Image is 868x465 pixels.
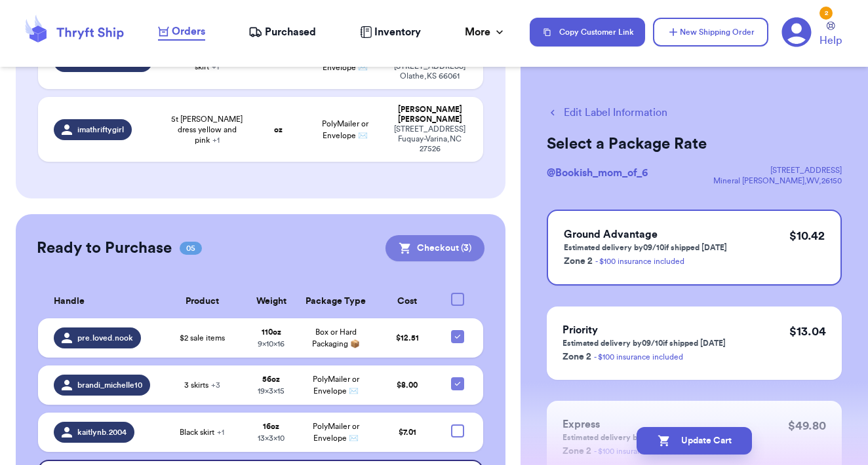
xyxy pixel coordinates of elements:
[360,24,421,40] a: Inventory
[393,62,467,81] div: [STREET_ADDRESS] Olathe , KS 66061
[313,422,359,442] span: PolyMailer or Envelope ✉️
[713,165,842,176] div: [STREET_ADDRESS]
[248,24,316,40] a: Purchased
[399,428,416,436] span: $ 7.01
[297,285,375,318] th: Package Type
[564,229,658,240] span: Ground Advantage
[265,24,316,40] span: Purchased
[713,176,842,186] div: Mineral [PERSON_NAME] , WV , 26150
[637,427,752,455] button: Update Cart
[562,338,726,348] p: Estimated delivery by 09/10 if shipped [DATE]
[594,353,683,361] a: - $100 insurance included
[159,285,245,318] th: Product
[212,136,220,144] span: + 1
[530,18,645,46] button: Copy Customer Link
[385,235,484,261] button: Checkout (3)
[322,120,368,139] span: PolyMailer or Envelope ✉️
[393,124,467,154] div: [STREET_ADDRESS] Fuquay-Varina , NC 27526
[258,340,285,348] span: 9 x 10 x 16
[258,434,285,442] span: 13 x 3 x 10
[375,285,440,318] th: Cost
[397,381,418,389] span: $ 8.00
[819,33,842,48] span: Help
[312,328,360,348] span: Box or Hard Packaging 📦
[547,168,648,178] span: @ Bookish_mom_of_6
[263,422,279,430] strong: 16 oz
[789,322,826,341] p: $ 13.04
[374,24,421,40] span: Inventory
[313,375,359,395] span: PolyMailer or Envelope ✉️
[184,380,220,390] span: 3 skirts
[595,257,684,265] a: - $100 insurance included
[77,124,124,135] span: imathriftygirl
[564,242,727,253] p: Estimated delivery by 09/10 if shipped [DATE]
[789,227,825,245] p: $ 10.42
[77,333,133,343] span: pre.loved.nook
[245,285,297,318] th: Weight
[564,257,593,266] span: Zone 2
[781,17,812,47] a: 2
[258,387,285,395] span: 19 x 3 x 15
[262,328,281,336] strong: 110 oz
[180,333,225,343] span: $2 sale items
[77,427,127,437] span: kaitlynb.2004
[217,428,224,436] span: + 1
[37,238,172,259] h2: Ready to Purchase
[547,134,842,155] h2: Select a Package Rate
[77,380,142,390] span: brandi_michelle10
[158,24,205,41] a: Orders
[562,325,598,335] span: Priority
[212,63,219,71] span: + 1
[396,334,419,342] span: $ 12.51
[211,381,220,389] span: + 3
[54,295,85,308] span: Handle
[274,126,283,134] strong: oz
[819,22,842,48] a: Help
[562,352,591,362] span: Zone 2
[653,18,768,46] button: New Shipping Order
[170,114,244,145] span: 5t [PERSON_NAME] dress yellow and pink
[547,105,667,121] button: Edit Label Information
[262,375,280,383] strong: 56 oz
[819,7,833,20] div: 2
[180,242,202,255] span: 05
[465,24,506,40] div: More
[393,105,467,124] div: [PERSON_NAME] [PERSON_NAME]
[172,24,205,39] span: Orders
[180,427,224,437] span: Black skirt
